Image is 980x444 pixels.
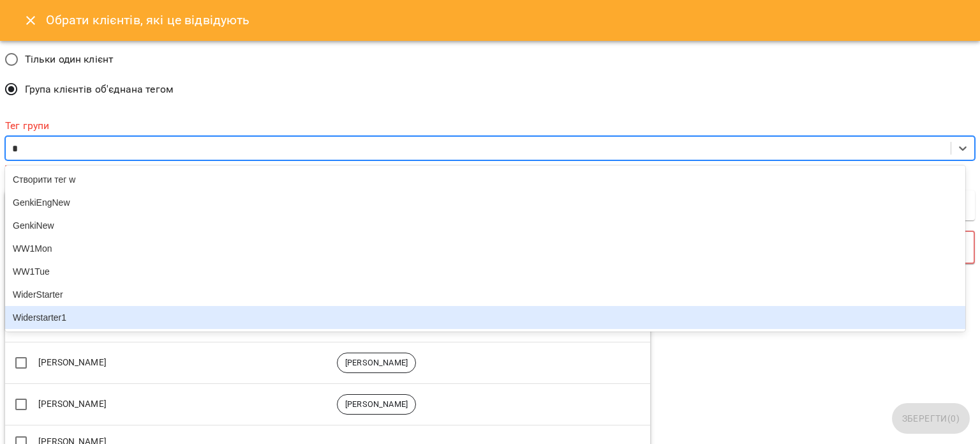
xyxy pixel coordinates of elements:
div: WiderStarter [5,283,965,306]
div: GenkiNew [5,214,965,237]
span: [PERSON_NAME] [338,399,415,410]
td: [PERSON_NAME] [36,342,334,384]
div: Створити тег w [5,168,965,191]
div: WW1Tue [5,260,965,283]
span: Група клієнтів об'єднана тегом [25,82,174,97]
h6: Обрати клієнтів, які це відвідують [46,10,250,30]
span: Тільки один клієнт [25,52,114,67]
div: WW1Mon [5,237,965,260]
button: Close [15,5,46,36]
td: [PERSON_NAME] [36,384,334,425]
label: Тег групи [5,121,975,131]
b: Тег групи не задано! [5,164,82,172]
div: GenkiEngNew [5,191,965,214]
span: [PERSON_NAME] [338,357,415,369]
div: Widerstarter1 [5,306,965,329]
